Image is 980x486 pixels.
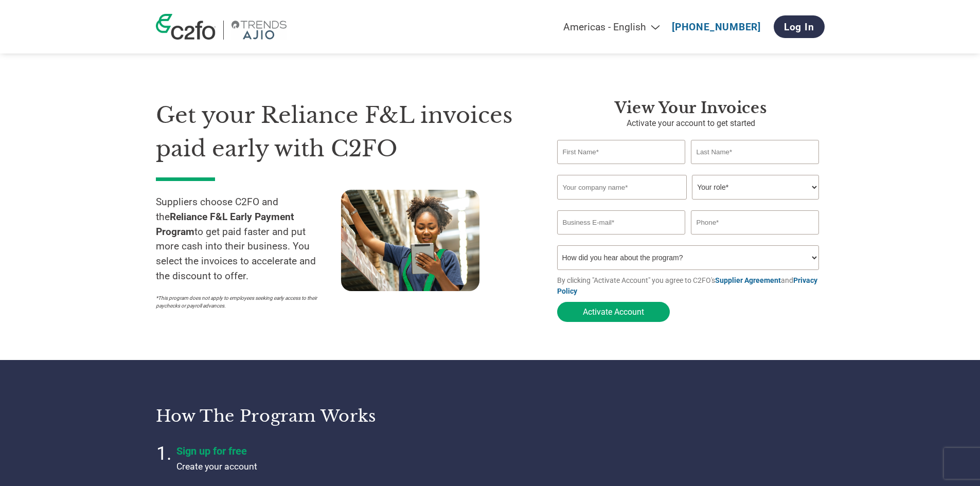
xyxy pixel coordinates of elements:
strong: Reliance F&L Early Payment Program [156,211,294,238]
input: Your company name* [557,175,687,200]
img: supply chain worker [341,190,479,291]
div: Inavlid Phone Number [691,236,819,241]
p: Suppliers choose C2FO and the to get paid faster and put more cash into their business. You selec... [156,195,341,284]
img: c2fo logo [156,14,216,40]
img: Reliance F&L [231,21,287,40]
p: Activate your account to get started [557,117,825,130]
a: [PHONE_NUMBER] [672,21,761,33]
div: Inavlid Email Address [557,236,686,241]
div: Invalid last name or last name is too long [691,165,819,171]
a: Log In [774,15,825,38]
p: *This program does not apply to employees seeking early access to their paychecks or payroll adva... [156,294,331,310]
input: Last Name* [691,140,819,164]
h3: How the program works [156,406,477,426]
h4: Sign up for free [176,445,434,457]
input: Invalid Email format [557,210,686,235]
h3: View Your Invoices [557,99,825,117]
p: Create your account [176,460,434,473]
h1: Get your Reliance F&L invoices paid early with C2FO [156,99,526,165]
a: Supplier Agreement [715,276,781,284]
button: Activate Account [557,302,670,322]
p: By clicking "Activate Account" you agree to C2FO's and [557,275,825,297]
div: Invalid first name or first name is too long [557,165,686,171]
input: Phone* [691,210,819,235]
a: Privacy Policy [557,276,817,295]
select: Title/Role [692,175,819,200]
div: Invalid company name or company name is too long [557,201,819,206]
input: First Name* [557,140,686,164]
